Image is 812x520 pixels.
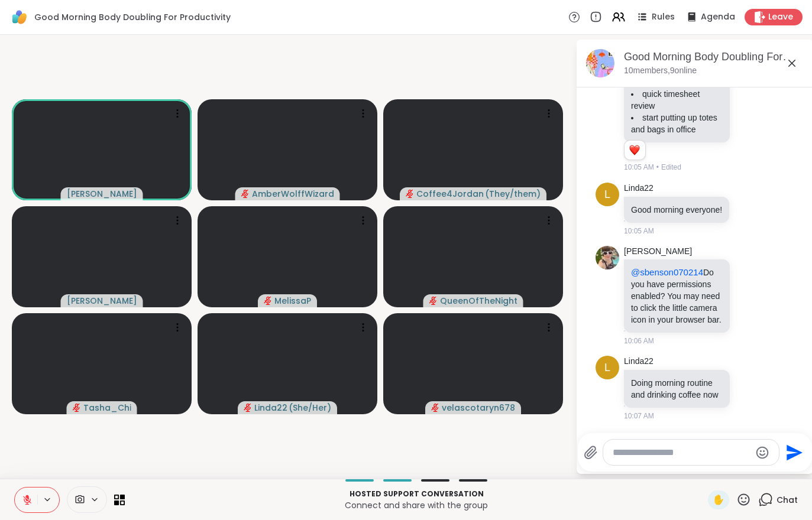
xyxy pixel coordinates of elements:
p: Good morning everyone! [631,204,722,216]
span: audio-muted [264,297,272,305]
span: Edited [661,162,681,173]
div: Reaction list [625,141,645,160]
span: AmberWolffWizard [252,188,334,200]
button: Emoji picker [755,446,769,460]
span: audio-muted [431,404,439,412]
a: [PERSON_NAME] [624,246,692,258]
a: Linda22 [624,356,654,368]
img: https://sharewell-space-live.sfo3.digitaloceanspaces.com/user-generated/3bf5b473-6236-4210-9da2-3... [596,246,619,269]
p: Doing morning routine and drinking coffee now [631,377,723,401]
span: 10:07 AM [624,411,654,421]
textarea: Type your message [613,447,750,459]
span: velascotaryn678 [442,402,515,414]
span: Rules [652,11,675,23]
button: Reactions: love [628,145,640,155]
p: Do you have permissions enabled? You may need to click the little camera icon in your browser bar. [631,266,723,326]
span: Chat [777,494,798,506]
p: Hosted support conversation [132,489,701,499]
div: Good Morning Body Doubling For Productivity, [DATE] [624,50,804,64]
span: 10:05 AM [624,162,654,173]
span: Tasha_Chi [83,402,131,414]
span: L [604,360,610,376]
li: quick timesheet review [631,88,723,112]
span: Coffee4Jordan [416,188,484,200]
span: audio-muted [73,404,81,412]
span: Agenda [701,11,735,23]
span: 10:05 AM [624,226,654,236]
img: Good Morning Body Doubling For Productivity, Oct 14 [586,49,614,77]
span: L [604,187,610,203]
button: Send [779,439,806,466]
p: Connect and share with the group [132,499,701,511]
span: [PERSON_NAME] [67,295,137,307]
span: audio-muted [406,190,414,198]
span: Good Morning Body Doubling For Productivity [34,11,231,23]
span: ✋ [713,493,724,507]
span: ( They/them ) [485,188,541,200]
li: start putting up totes and bags in office [631,112,723,135]
span: QueenOfTheNight [440,295,517,307]
img: ShareWell Logomark [9,7,30,27]
span: • [656,162,659,173]
span: Leave [768,11,793,23]
span: audio-muted [429,297,438,305]
span: @sbenson070214 [631,267,703,277]
span: MelissaP [274,295,311,307]
p: 10 members, 9 online [624,65,697,77]
span: Linda22 [254,402,287,414]
span: audio-muted [241,190,250,198]
span: [PERSON_NAME] [67,188,137,200]
span: audio-muted [244,404,252,412]
span: ( She/Her ) [289,402,331,414]
span: 10:06 AM [624,336,654,346]
a: Linda22 [624,183,654,194]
